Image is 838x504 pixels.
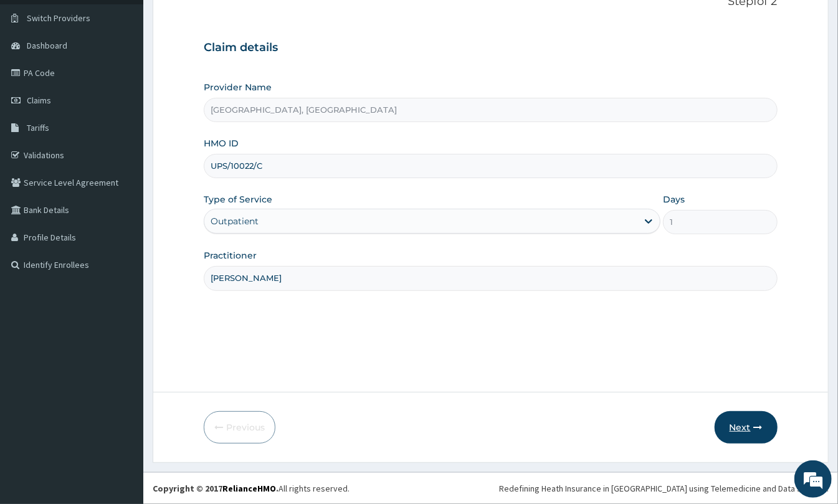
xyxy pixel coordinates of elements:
div: Chat with us now [65,70,209,86]
div: Outpatient [211,215,259,227]
span: Switch Providers [27,12,90,24]
div: Minimize live chat window [204,6,234,36]
span: Dashboard [27,40,67,51]
label: HMO ID [204,137,239,150]
input: Enter HMO ID [204,154,778,178]
span: We're online! [72,157,172,283]
div: Redefining Heath Insurance in [GEOGRAPHIC_DATA] using Telemedicine and Data Science! [499,482,829,495]
strong: Copyright © 2017 . [153,483,279,494]
a: RelianceHMO [222,483,276,494]
label: Provider Name [204,81,272,93]
button: Next [715,411,778,444]
span: Tariffs [27,122,49,133]
h3: Claim details [204,41,778,55]
label: Days [663,193,685,206]
textarea: Type your message and hit 'Enter' [6,340,237,384]
label: Type of Service [204,193,272,206]
span: Claims [27,95,51,106]
footer: All rights reserved. [143,472,838,504]
label: Practitioner [204,249,257,262]
input: Enter Name [204,266,778,290]
img: d_794563401_company_1708531726252_794563401 [23,62,50,93]
button: Previous [204,411,275,444]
